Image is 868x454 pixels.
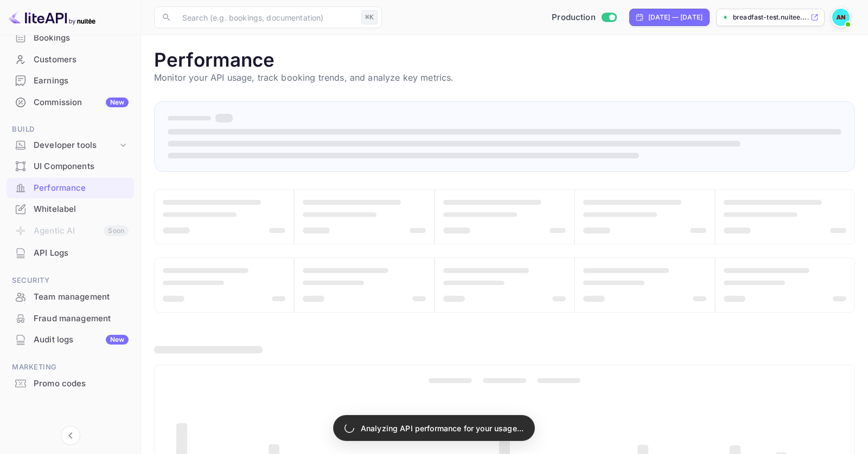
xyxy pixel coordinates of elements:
[34,182,129,194] div: Performance
[34,313,129,325] div: Fraud management
[7,308,134,329] div: Fraud management
[7,156,134,177] div: UI Components
[7,287,134,307] a: Team management
[154,71,855,84] p: Monitor your API usage, track booking trends, and analyze key metrics.
[7,243,134,264] div: API Logs
[547,11,621,24] div: Switch to Sandbox mode
[361,10,378,24] div: ⌘K
[7,329,134,351] div: Audit logsNew
[7,178,134,199] div: Performance
[34,96,129,109] div: Commission
[7,361,134,373] span: Marketing
[34,54,129,66] div: Customers
[7,136,134,155] div: Developer tools
[7,287,134,308] div: Team management
[733,12,808,22] p: breadfast-test.nuitee....
[7,92,134,112] a: CommissionNew
[34,160,129,173] div: UI Components
[7,243,134,263] a: API Logs
[34,334,129,346] div: Audit logs
[34,378,129,390] div: Promo codes
[361,423,524,434] p: Analyzing API performance for your usage...
[106,335,129,345] div: New
[7,92,134,113] div: CommissionNew
[9,9,95,26] img: LiteAPI logo
[176,7,357,28] input: Search (e.g. bookings, documentation)
[7,156,134,176] a: UI Components
[7,308,134,328] a: Fraud management
[648,12,703,22] div: [DATE] — [DATE]
[7,28,134,49] div: Bookings
[832,9,850,26] img: Abdelrahman Nasef
[7,199,134,220] div: Whitelabel
[7,124,134,135] span: Build
[34,75,129,87] div: Earnings
[34,203,129,216] div: Whitelabel
[61,426,80,445] button: Collapse navigation
[7,373,134,393] a: Promo codes
[154,48,855,71] h1: Performance
[7,275,134,287] span: Security
[7,70,134,90] a: Earnings
[7,178,134,198] a: Performance
[7,49,134,70] div: Customers
[34,139,118,152] div: Developer tools
[34,32,129,44] div: Bookings
[7,329,134,349] a: Audit logsNew
[7,49,134,69] a: Customers
[7,28,134,48] a: Bookings
[552,11,596,24] span: Production
[34,247,129,260] div: API Logs
[7,199,134,219] a: Whitelabel
[7,70,134,92] div: Earnings
[106,98,129,107] div: New
[7,373,134,394] div: Promo codes
[34,291,129,303] div: Team management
